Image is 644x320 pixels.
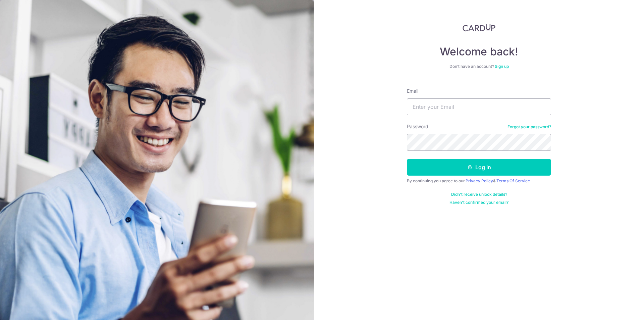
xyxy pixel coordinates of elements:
label: Password [407,123,428,130]
div: By continuing you agree to our & [407,178,551,184]
h4: Welcome back! [407,45,551,58]
a: Sign up [495,64,509,69]
label: Email [407,88,418,94]
button: Log in [407,159,551,176]
input: Enter your Email [407,98,551,115]
a: Privacy Policy [466,178,493,183]
a: Terms Of Service [496,178,530,183]
div: Don’t have an account? [407,64,551,69]
a: Forgot your password? [507,124,551,130]
a: Haven't confirmed your email? [449,200,508,205]
img: CardUp Logo [463,24,495,32]
a: Didn't receive unlock details? [451,192,507,197]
